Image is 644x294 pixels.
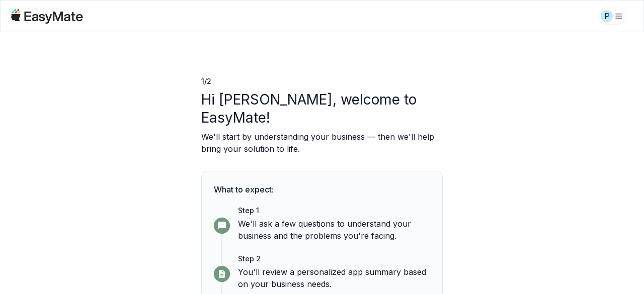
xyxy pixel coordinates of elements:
p: You'll review a personalized app summary based on your business needs. [238,266,430,290]
p: Hi [PERSON_NAME], welcome to EasyMate! [201,90,443,127]
p: We'll ask a few questions to understand your business and the problems you're facing. [238,218,430,242]
div: P [601,10,613,22]
p: Step 2 [238,254,430,264]
p: We'll start by understanding your business — then we'll help bring your solution to life. [201,131,443,155]
p: Step 1 [238,206,430,216]
p: 1 / 2 [201,76,443,86]
p: What to expect: [214,183,430,195]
